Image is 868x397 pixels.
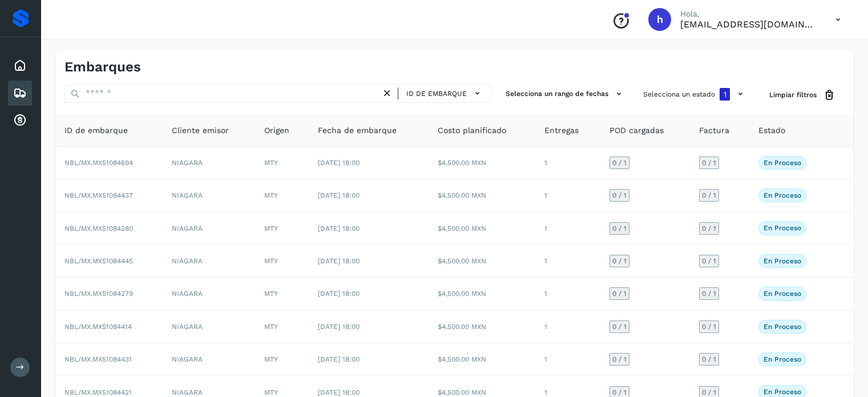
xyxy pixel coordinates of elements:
[255,179,309,212] td: MTY
[612,290,627,297] span: 0 / 1
[318,224,360,232] span: [DATE] 18:00
[429,179,536,212] td: $4,500.00 MXN
[429,212,536,244] td: $4,500.00 MXN
[255,212,309,244] td: MTY
[702,258,716,264] span: 0 / 1
[429,278,536,310] td: $4,500.00 MXN
[318,355,360,363] span: [DATE] 18:00
[760,85,845,106] button: Limpiar filtros
[255,311,309,343] td: MTY
[764,388,801,396] p: En proceso
[318,388,360,396] span: [DATE] 18:00
[163,212,256,244] td: NIAGARA
[64,125,128,137] span: ID de embarque
[318,125,397,137] span: Fecha de embarque
[639,85,751,104] button: Selecciona un estado1
[612,159,627,166] span: 0 / 1
[612,356,627,363] span: 0 / 1
[429,147,536,179] td: $4,500.00 MXN
[724,90,726,98] span: 1
[64,323,132,331] span: NBL/MX.MX51084414
[64,59,141,75] h4: Embarques
[8,53,32,78] div: Inicio
[535,147,600,179] td: 1
[64,159,133,167] span: NBL/MX.MX51084694
[702,159,716,166] span: 0 / 1
[64,355,132,363] span: NBL/MX.MX51084431
[172,125,229,137] span: Cliente emisor
[163,147,256,179] td: NIAGARA
[64,290,133,298] span: NBL/MX.MX51084279
[163,245,256,278] td: NIAGARA
[8,108,32,133] div: Cuentas por cobrar
[680,19,817,30] p: hpichardo@karesan.com.mx
[612,225,627,232] span: 0 / 1
[764,191,801,199] p: En proceso
[544,125,579,137] span: Entregas
[318,290,360,298] span: [DATE] 18:00
[535,278,600,310] td: 1
[764,257,801,265] p: En proceso
[438,125,506,137] span: Costo planificado
[255,278,309,310] td: MTY
[758,125,785,137] span: Estado
[764,355,801,363] p: En proceso
[535,245,600,278] td: 1
[429,311,536,343] td: $4,500.00 MXN
[535,311,600,343] td: 1
[702,389,716,396] span: 0 / 1
[64,191,133,199] span: NBL/MX.MX51084437
[163,278,256,310] td: NIAGARA
[702,225,716,232] span: 0 / 1
[163,311,256,343] td: NIAGARA
[403,85,487,102] button: ID de embarque
[612,389,627,396] span: 0 / 1
[163,179,256,212] td: NIAGARA
[535,343,600,376] td: 1
[255,147,309,179] td: MTY
[702,290,716,297] span: 0 / 1
[429,343,536,376] td: $4,500.00 MXN
[64,388,132,396] span: NBL/MX.MX51084421
[318,191,360,199] span: [DATE] 18:00
[612,258,627,264] span: 0 / 1
[764,159,801,167] p: En proceso
[702,323,716,330] span: 0 / 1
[699,125,729,137] span: Factura
[163,343,256,376] td: NIAGARA
[318,159,360,167] span: [DATE] 18:00
[612,192,627,199] span: 0 / 1
[264,125,289,137] span: Origen
[318,257,360,265] span: [DATE] 18:00
[764,323,801,331] p: En proceso
[501,85,629,103] button: Selecciona un rango de fechas
[406,89,467,99] span: ID de embarque
[764,290,801,298] p: En proceso
[64,257,133,265] span: NBL/MX.MX51084445
[429,245,536,278] td: $4,500.00 MXN
[612,323,627,330] span: 0 / 1
[680,9,817,19] p: Hola,
[255,343,309,376] td: MTY
[609,125,664,137] span: POD cargadas
[255,245,309,278] td: MTY
[702,356,716,363] span: 0 / 1
[64,224,133,232] span: NBL/MX.MX51084280
[535,179,600,212] td: 1
[769,90,817,100] span: Limpiar filtros
[318,323,360,331] span: [DATE] 18:00
[8,81,32,106] div: Embarques
[764,224,801,232] p: En proceso
[702,192,716,199] span: 0 / 1
[535,212,600,244] td: 1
